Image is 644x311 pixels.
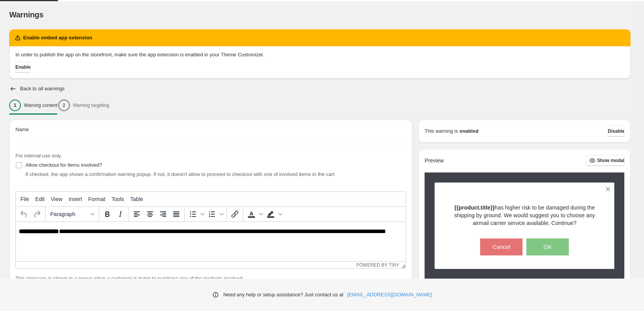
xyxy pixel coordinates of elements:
a: Powered by Tiny [356,262,400,268]
span: If checked, the app shows a confirmation warning popup. If not, it doesn't allow to proceed to ch... [25,171,334,177]
span: Paragraph [50,211,88,217]
button: Redo [30,208,44,221]
button: Italic [114,208,127,221]
button: Cancel [480,238,523,255]
span: Tools [111,196,124,202]
button: Undo [17,208,30,221]
button: Insert/edit link [228,208,241,221]
h2: Enable embed app extension [23,34,92,42]
span: View [51,196,62,202]
div: Numbered list [206,208,225,221]
p: This message is shown in a popup when a customer is trying to purchase one of the products involved: [15,275,406,282]
button: Align right [157,208,170,221]
span: Format [88,196,105,202]
div: 1 [9,100,21,111]
button: 1Warning content [9,97,57,113]
strong: {{product.title}} [454,205,495,211]
h2: Preview [425,157,444,164]
div: Text color [245,208,264,221]
button: Enable [15,62,30,73]
button: Align left [130,208,143,221]
button: Align center [143,208,157,221]
span: Show modal [597,157,624,164]
span: Warnings [9,10,44,19]
iframe: Rich Text Area [16,222,406,261]
span: Name [15,127,29,132]
div: Bullet list [186,208,206,221]
p: This warning is [425,127,458,135]
p: Warning content [24,102,57,108]
button: OK [526,238,569,255]
button: Formats [47,208,97,221]
span: Insert [69,196,82,202]
button: Justify [170,208,183,221]
span: Edit [35,196,45,202]
h2: Back to all warnings [20,86,65,92]
span: Allow checkout for items involved? [25,162,102,168]
span: Table [130,196,143,202]
p: has higher risk to be damaged during the shipping by ground. We would suggest you to choose any a... [448,204,601,227]
strong: enabled [460,127,479,135]
span: For internal use only. [15,153,62,159]
button: Show modal [586,155,624,166]
button: Disable [608,126,624,137]
span: Disable [608,128,624,134]
div: Background color [264,208,283,221]
a: [EMAIL_ADDRESS][DOMAIN_NAME] [347,291,432,299]
button: Bold [101,208,114,221]
span: Enable [15,64,30,70]
span: File [20,196,29,202]
p: In order to publish the app on the storefront, make sure the app extension is enabled in your The... [15,51,624,59]
div: Resize [399,262,406,268]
